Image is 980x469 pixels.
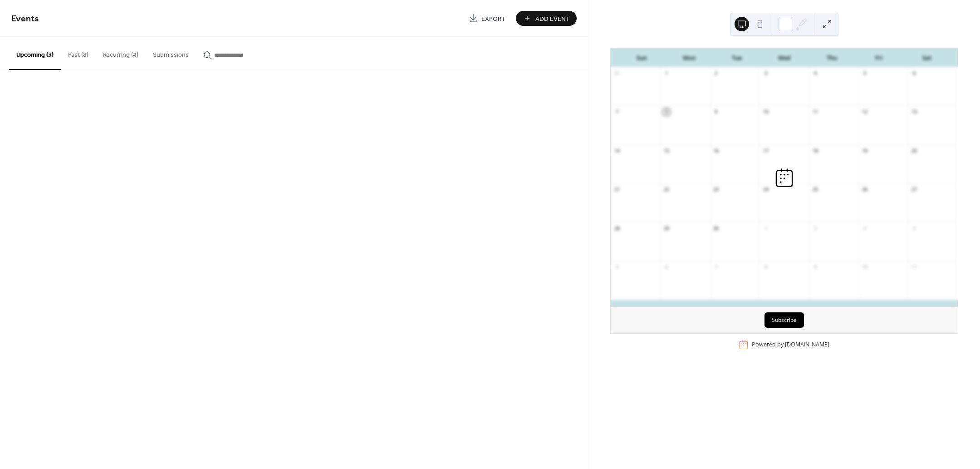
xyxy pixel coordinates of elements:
[856,49,903,67] div: Fri
[666,49,713,67] div: Mon
[762,70,769,77] div: 3
[808,49,856,67] div: Thu
[903,49,951,67] div: Sat
[61,37,96,69] button: Past (8)
[812,147,818,154] div: 18
[613,147,620,154] div: 14
[911,109,918,115] div: 13
[713,109,720,115] div: 9
[762,109,769,115] div: 10
[663,225,670,232] div: 29
[713,147,720,154] div: 16
[613,225,620,232] div: 28
[146,37,196,69] button: Submissions
[11,10,39,28] span: Events
[618,49,666,67] div: Sun
[861,147,868,154] div: 19
[812,225,818,232] div: 2
[613,109,620,115] div: 7
[911,225,918,232] div: 4
[785,341,829,349] a: [DOMAIN_NAME]
[911,70,918,77] div: 6
[762,147,769,154] div: 17
[911,147,918,154] div: 20
[812,109,818,115] div: 11
[663,147,670,154] div: 15
[663,109,670,115] div: 8
[613,70,620,77] div: 31
[861,225,868,232] div: 3
[613,263,620,270] div: 5
[713,70,720,77] div: 2
[9,37,61,70] button: Upcoming (3)
[760,49,808,67] div: Wed
[96,37,146,69] button: Recurring (4)
[911,263,918,270] div: 11
[812,263,818,270] div: 9
[713,49,760,67] div: Tue
[861,186,868,193] div: 26
[663,186,670,193] div: 22
[861,70,868,77] div: 5
[613,186,620,193] div: 21
[762,225,769,232] div: 1
[481,14,505,24] span: Export
[861,263,868,270] div: 10
[713,186,720,193] div: 23
[663,70,670,77] div: 1
[752,341,829,349] div: Powered by
[713,263,720,270] div: 7
[812,186,818,193] div: 25
[713,225,720,232] div: 30
[762,186,769,193] div: 24
[764,312,804,328] button: Subscribe
[861,109,868,115] div: 12
[762,263,769,270] div: 8
[663,263,670,270] div: 6
[516,11,577,26] button: Add Event
[911,186,918,193] div: 27
[812,70,818,77] div: 4
[462,11,512,26] a: Export
[535,14,570,24] span: Add Event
